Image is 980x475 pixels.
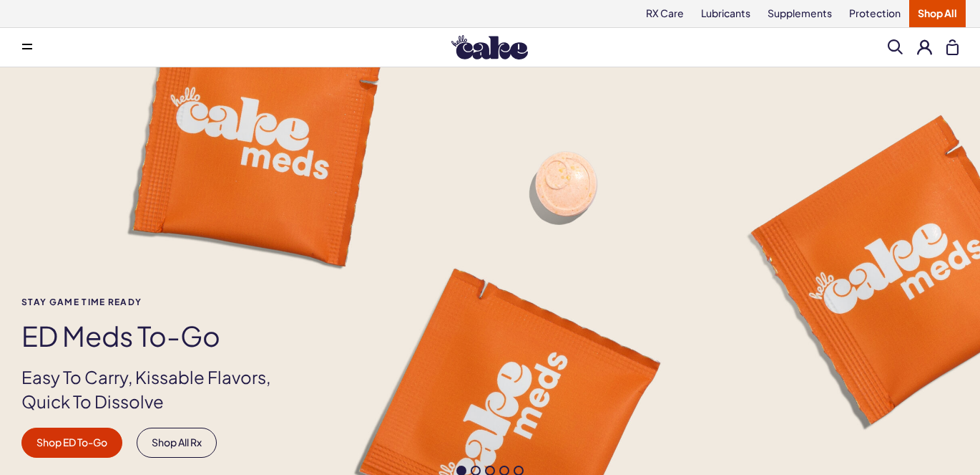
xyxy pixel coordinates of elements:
p: Easy To Carry, Kissable Flavors, Quick To Dissolve [21,365,295,413]
span: Stay Game time ready [21,297,295,307]
h1: ED Meds to-go [21,321,295,351]
img: Hello Cake [451,35,528,59]
a: Shop ED To-Go [21,428,122,458]
a: Shop All Rx [137,428,217,458]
